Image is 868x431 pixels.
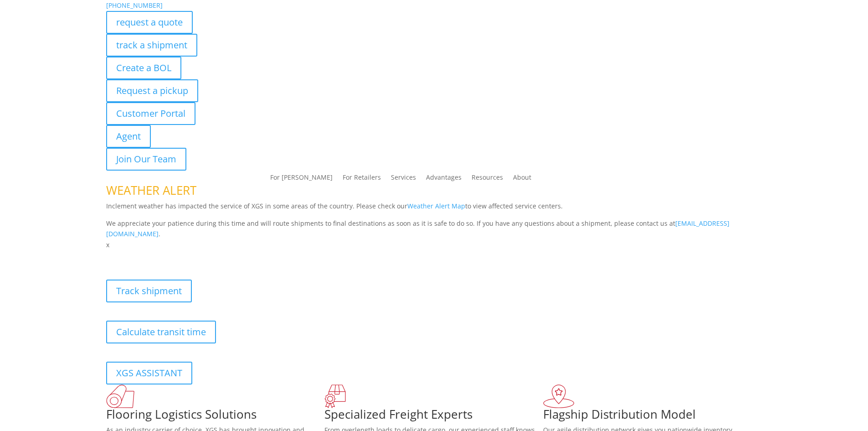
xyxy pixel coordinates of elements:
a: Create a BOL [106,57,181,79]
a: [PHONE_NUMBER] [106,1,163,10]
a: Join Our Team [106,148,186,171]
p: x [106,239,762,250]
h1: Specialized Freight Experts [324,408,543,425]
a: Advantages [426,174,462,184]
p: Inclement weather has impacted the service of XGS in some areas of the country. Please check our ... [106,201,762,218]
b: Visibility, transparency, and control for your entire supply chain. [106,252,309,260]
a: Track shipment [106,280,192,302]
a: XGS ASSISTANT [106,362,192,384]
a: Customer Portal [106,102,195,125]
a: Services [391,174,416,184]
a: Agent [106,125,151,148]
img: xgs-icon-total-supply-chain-intelligence-red [106,384,134,408]
h1: Flagship Distribution Model [543,408,762,425]
a: track a shipment [106,34,197,57]
a: For Retailers [343,174,381,184]
a: Weather Alert Map [407,202,465,210]
img: xgs-icon-focused-on-flooring-red [324,384,346,408]
a: For [PERSON_NAME] [270,174,333,184]
span: WEATHER ALERT [106,182,196,198]
a: Resources [472,174,503,184]
h1: Flooring Logistics Solutions [106,408,325,425]
a: Calculate transit time [106,321,216,343]
img: xgs-icon-flagship-distribution-model-red [543,384,575,408]
a: Request a pickup [106,79,198,102]
a: request a quote [106,11,193,34]
p: We appreciate your patience during this time and will route shipments to final destinations as so... [106,218,762,240]
a: About [513,174,531,184]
